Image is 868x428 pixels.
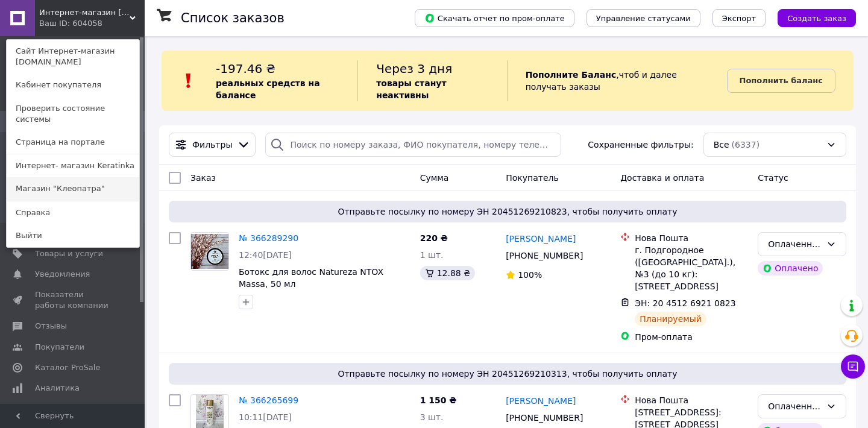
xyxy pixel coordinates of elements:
[35,248,103,259] span: Товары и услуги
[787,14,846,23] span: Создать заказ
[181,11,285,25] h1: Список заказов
[265,133,561,157] input: Поиск по номеру заказа, ФИО покупателя, номеру телефона, Email, номеру накладной
[635,331,748,343] div: Пром-оплата
[420,266,475,280] div: 12.88 ₴
[239,267,383,289] a: Ботокс для волос Natureza NTOX Massa, 50 мл
[778,9,856,27] button: Создать заказ
[35,289,112,311] span: Показатели работы компании
[841,354,865,379] button: Чат с покупателем
[506,413,583,423] span: [PHONE_NUMBER]
[239,250,292,260] span: 12:40[DATE]
[35,342,84,353] span: Покупатели
[420,233,448,243] span: 220 ₴
[174,206,841,218] span: Отправьте посылку по номеру ЭН 20451269210823, чтобы получить оплату
[506,233,576,245] a: [PERSON_NAME]
[420,412,444,422] span: 3 шт.
[190,232,229,271] a: Фото товару
[7,177,139,200] a: Магазин "Клеопатра"
[507,60,727,101] div: , чтоб и далее получать заказы
[635,312,706,326] div: Планируемый
[39,18,90,29] div: Ваш ID: 604058
[191,234,228,269] img: Фото товару
[766,13,856,22] a: Создать заказ
[768,238,822,251] div: Оплаченный
[758,173,788,183] span: Статус
[526,70,617,80] b: Пополните Баланс
[620,173,704,183] span: Доставка и оплата
[635,232,748,244] div: Нова Пошта
[7,154,139,177] a: Интернет- магазин Keratinka
[7,201,139,224] a: Справка
[506,251,583,260] span: [PHONE_NUMBER]
[714,139,729,151] span: Все
[7,224,139,247] a: Выйти
[596,14,691,23] span: Управление статусами
[192,139,232,151] span: Фильтры
[239,412,292,422] span: 10:11[DATE]
[588,139,693,151] span: Сохраненные фильтры:
[216,78,320,100] b: реальных средств на балансе
[7,74,139,96] a: Кабинет покупателя
[506,395,576,407] a: [PERSON_NAME]
[758,261,823,275] div: Оплачено
[420,250,444,260] span: 1 шт.
[239,395,298,405] a: № 366265699
[506,173,559,183] span: Покупатель
[7,97,139,131] a: Проверить состояние системы
[35,321,67,332] span: Отзывы
[190,173,216,183] span: Заказ
[180,72,198,90] img: :exclamation:
[420,173,449,183] span: Сумма
[7,40,139,74] a: Сайт Интернет-магазин [DOMAIN_NAME]
[35,362,100,373] span: Каталог ProSale
[635,298,736,308] span: ЭН: 20 4512 6921 0823
[420,395,457,405] span: 1 150 ₴
[722,14,756,23] span: Экспорт
[740,76,823,85] b: Пополнить баланс
[376,61,452,76] span: Через 3 дня
[635,394,748,406] div: Нова Пошта
[35,383,80,394] span: Аналитика
[39,7,130,18] span: Интернет-магазин Vip-Ledi.com.ua
[587,9,700,27] button: Управление статусами
[424,13,565,24] span: Скачать отчет по пром-оплате
[727,69,835,93] a: Пополнить баланс
[712,9,766,27] button: Экспорт
[635,244,748,292] div: г. Подгородное ([GEOGRAPHIC_DATA].), №3 (до 10 кг): [STREET_ADDRESS]
[768,400,822,413] div: Оплаченный
[174,368,841,380] span: Отправьте посылку по номеру ЭН 20451269210313, чтобы получить оплату
[376,78,446,100] b: товары станут неактивны
[518,270,542,280] span: 100%
[732,140,760,149] span: (6337)
[239,233,298,243] a: № 366289290
[415,9,574,27] button: Скачать отчет по пром-оплате
[7,131,139,154] a: Страница на портале
[35,269,90,280] span: Уведомления
[216,61,275,76] span: -197.46 ₴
